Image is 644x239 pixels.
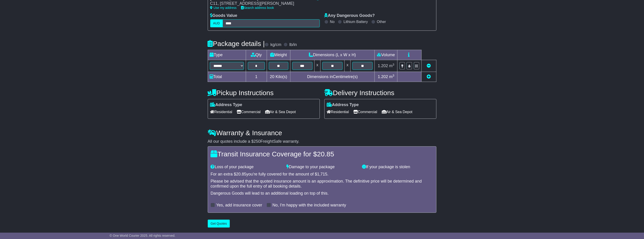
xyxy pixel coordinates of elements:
h4: Delivery Instructions [324,89,436,97]
span: Air & Sea Depot [265,108,296,115]
span: © One World Courier 2025. All rights reserved. [110,234,175,237]
span: 20 [270,74,275,79]
label: Goods Value [210,13,237,18]
td: Dimensions (L x W x H) [290,50,375,60]
span: Commercial [354,108,377,115]
h4: Package details | [208,40,265,47]
label: AUD [210,19,223,27]
a: Remove this item [427,64,431,68]
label: Any Dangerous Goods? [324,13,375,18]
div: All our quotes include a $ FreightSafe warranty. [208,139,436,144]
label: No, I'm happy with the included warranty [272,203,346,208]
h4: Pickup Instructions [208,89,320,97]
label: No [330,20,335,24]
label: lb/in [289,42,297,47]
span: Residential [327,108,349,115]
td: Kilo(s) [267,72,290,82]
span: 1,715 [317,172,327,176]
h4: Transit Insurance Coverage for $ [211,150,434,158]
label: Yes, add insurance cover [216,203,262,208]
h4: Warranty & Insurance [208,129,436,137]
div: If your package is stolen [360,165,436,170]
span: 250 [254,139,261,144]
label: Address Type [210,102,242,107]
a: Search address book [241,6,274,10]
span: 20.85 [236,172,246,176]
span: Residential [210,108,232,115]
span: m [389,64,395,68]
td: x [314,60,320,72]
label: Address Type [327,102,359,107]
span: Commercial [237,108,261,115]
div: Dangerous Goods will lead to an additional loading on top of this. [211,191,434,196]
span: m [389,74,395,79]
td: Qty [246,50,267,60]
td: x [345,60,351,72]
td: Total [208,72,246,82]
td: Dimensions in Centimetre(s) [290,72,375,82]
td: 1 [246,72,267,82]
sup: 3 [393,74,395,77]
span: 1.202 [378,64,388,68]
label: Other [377,20,386,24]
a: Use my address [210,6,237,10]
div: Please be advised that the quoted insurance amount is an approximation. The definitive price will... [211,179,434,189]
div: C11, [STREET_ADDRESS][PERSON_NAME] [210,1,311,6]
label: kg/cm [270,42,281,47]
label: Lithium Battery [344,20,368,24]
div: Loss of your package [208,165,284,170]
div: Damage to your package [284,165,360,170]
sup: 3 [393,63,395,66]
span: Air & Sea Depot [382,108,413,115]
td: Type [208,50,246,60]
span: 20.85 [317,150,334,158]
td: Volume [375,50,398,60]
div: For an extra $ you're fully covered for the amount of $ . [211,172,434,177]
td: Weight [267,50,290,60]
a: Add new item [427,74,431,79]
span: 1.202 [378,74,388,79]
button: Get Quotes [208,220,230,228]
